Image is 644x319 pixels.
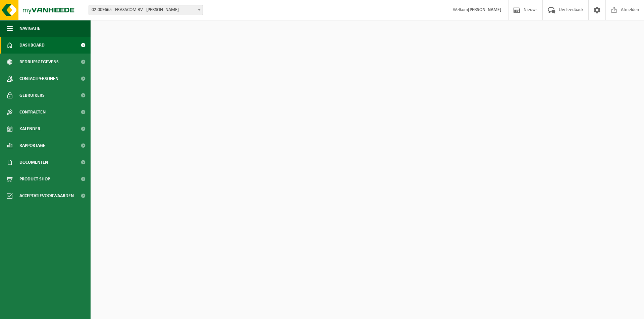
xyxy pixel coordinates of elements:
span: Contracten [19,104,46,121]
span: Rapportage [19,137,45,154]
span: Dashboard [19,37,45,54]
span: Kalender [19,121,40,137]
span: Product Shop [19,171,50,187]
strong: [PERSON_NAME] [468,7,501,12]
span: Navigatie [19,20,40,37]
span: Acceptatievoorwaarden [19,187,74,204]
span: 02-009665 - FRASACOM BV - MOEN [89,5,203,15]
span: Gebruikers [19,87,45,104]
span: Documenten [19,154,48,171]
span: 02-009665 - FRASACOM BV - MOEN [89,5,203,15]
span: Contactpersonen [19,70,58,87]
span: Bedrijfsgegevens [19,54,59,70]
